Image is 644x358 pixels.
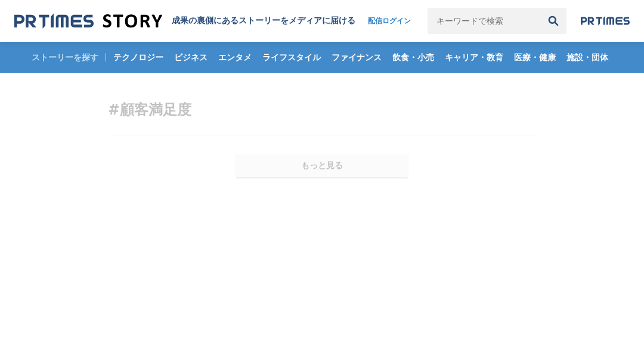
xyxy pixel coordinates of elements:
[428,8,540,34] input: キーワードで検索
[440,52,508,63] span: キャリア・教育
[109,52,168,63] span: テクノロジー
[356,8,423,34] a: 配信ログイン
[327,42,386,73] a: ファイナンス
[258,42,326,73] a: ライフスタイル
[327,52,386,63] span: ファイナンス
[581,16,630,26] img: prtimes
[169,52,212,63] span: ビジネス
[213,42,256,73] a: エンタメ
[562,42,613,73] a: 施設・団体
[388,52,439,63] span: 飲食・小売
[562,52,613,63] span: 施設・団体
[14,13,162,29] img: 成果の裏側にあるストーリーをメディアに届ける
[109,42,168,73] a: テクノロジー
[509,52,561,63] span: 医療・健康
[509,42,561,73] a: 医療・健康
[14,13,355,29] a: 成果の裏側にあるストーリーをメディアに届ける 成果の裏側にあるストーリーをメディアに届ける
[258,52,326,63] span: ライフスタイル
[172,16,355,26] h1: 成果の裏側にあるストーリーをメディアに届ける
[440,42,508,73] a: キャリア・教育
[388,42,439,73] a: 飲食・小売
[169,42,212,73] a: ビジネス
[540,8,566,34] button: 検索
[213,52,256,63] span: エンタメ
